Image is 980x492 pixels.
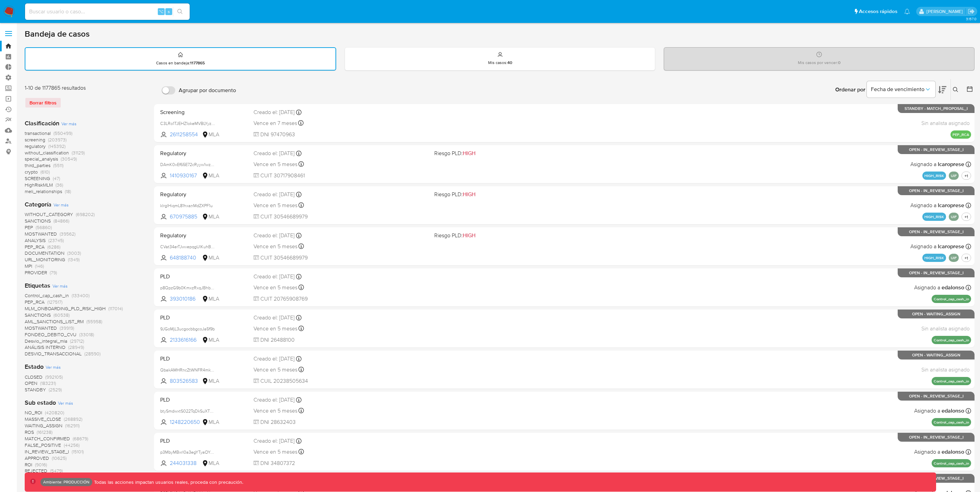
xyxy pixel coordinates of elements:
a: Salir [968,8,975,15]
span: Accesos rápidos [859,8,897,15]
p: leidy.martinez@mercadolibre.com.co [926,8,965,15]
button: search-icon [173,7,187,16]
a: Notificaciones [904,9,910,14]
input: Buscar usuario o caso... [25,7,190,16]
p: Todas las acciones impactan usuarios reales, proceda con precaución. [92,479,243,485]
span: s [168,8,170,15]
p: Ambiente: PRODUCCIÓN [43,481,90,483]
span: ⌥ [158,8,164,15]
